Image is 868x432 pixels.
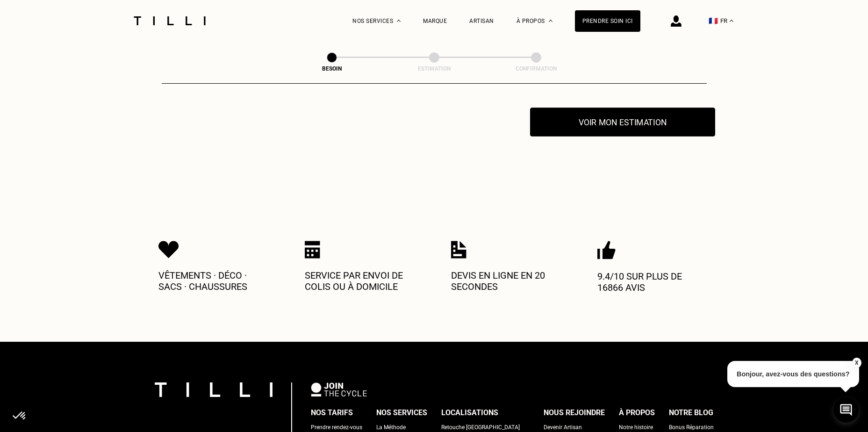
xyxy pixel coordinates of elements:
[376,423,406,432] a: La Méthode
[311,406,353,420] div: Nos tarifs
[305,241,320,259] img: Icon
[423,18,447,24] a: Marque
[619,406,655,420] div: À propos
[387,65,481,72] div: Estimation
[130,16,209,25] img: Logo du service de couturière Tilli
[285,65,379,72] div: Besoin
[852,358,861,368] button: X
[575,10,640,32] a: Prendre soin ici
[441,423,520,432] a: Retouche [GEOGRAPHIC_DATA]
[441,406,498,420] div: Localisations
[311,382,367,396] img: logo Join The Cycle
[311,423,362,432] a: Prendre rendez-vous
[489,65,583,72] div: Confirmation
[158,270,271,292] p: Vêtements · Déco · Sacs · Chaussures
[671,15,681,27] img: icône connexion
[469,18,494,24] a: Artisan
[305,270,417,292] p: Service par envoi de colis ou à domicile
[619,423,653,432] a: Notre histoire
[669,423,714,432] a: Bonus Réparation
[397,20,401,22] img: Menu déroulant
[669,406,713,420] div: Notre blog
[451,270,563,292] p: Devis en ligne en 20 secondes
[730,20,733,22] img: menu déroulant
[158,241,179,259] img: Icon
[597,271,710,293] p: 9.4/10 sur plus de 16866 avis
[597,241,616,259] img: Icon
[709,16,718,25] span: 🇫🇷
[549,20,552,22] img: Menu déroulant à propos
[727,361,859,387] p: Bonjour, avez-vous des questions?
[155,382,273,397] img: logo Tilli
[544,423,582,432] a: Devenir Artisan
[451,241,466,259] img: Icon
[530,108,715,137] button: Voir mon estimation
[376,406,427,420] div: Nos services
[544,406,605,420] div: Nous rejoindre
